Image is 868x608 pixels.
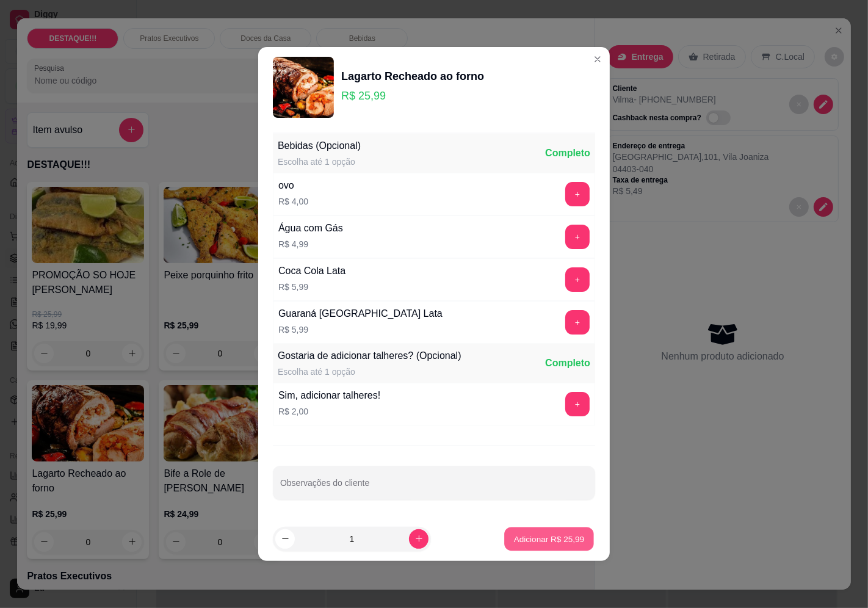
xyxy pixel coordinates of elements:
p: R$ 4,00 [278,195,308,208]
div: Sim, adicionar talheres! [278,388,380,403]
p: Adicionar R$ 25,99 [514,533,585,545]
button: Close [588,49,607,69]
div: Bebidas (Opcional) [278,139,361,153]
div: Guaraná [GEOGRAPHIC_DATA] Lata [278,306,443,321]
div: Água com Gás [278,221,343,236]
div: Escolha até 1 opção [278,156,361,168]
div: Completo [545,356,590,371]
input: Observações do cliente [280,482,588,494]
button: add [565,267,590,292]
p: R$ 25,99 [341,87,484,104]
button: add [565,182,590,206]
p: R$ 5,99 [278,281,345,293]
button: Adicionar R$ 25,99 [504,527,594,551]
p: R$ 2,00 [278,405,380,418]
button: increase-product-quantity [409,529,429,549]
div: Coca Cola Lata [278,264,345,278]
button: add [565,392,590,416]
button: add [565,310,590,335]
p: R$ 4,99 [278,238,343,250]
div: Gostaria de adicionar talheres? (Opcional) [278,349,461,363]
div: Completo [545,146,590,161]
div: ovo [278,178,308,193]
div: Escolha até 1 opção [278,366,461,378]
button: add [565,225,590,249]
button: decrease-product-quantity [275,529,295,549]
div: Lagarto Recheado ao forno [341,68,484,85]
p: R$ 5,99 [278,324,443,336]
img: product-image [273,57,334,118]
